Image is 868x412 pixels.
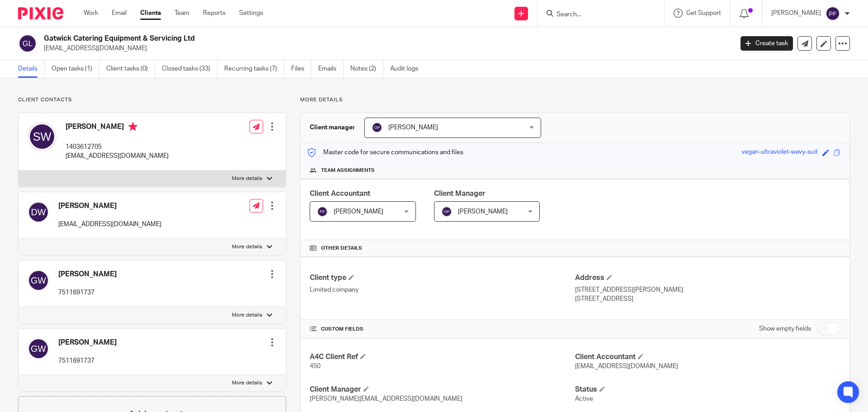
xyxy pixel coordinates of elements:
a: Settings [239,9,263,18]
p: [EMAIL_ADDRESS][DOMAIN_NAME] [58,220,161,229]
a: Client tasks (0) [106,60,155,78]
span: [PERSON_NAME] [334,208,383,215]
p: [STREET_ADDRESS] [575,294,840,303]
span: 450 [310,363,321,369]
p: Limited company [310,285,575,294]
p: More details [232,243,262,251]
a: Create task [741,36,793,51]
img: svg%3E [28,338,49,360]
h4: CUSTOM FIELDS [310,326,575,333]
span: [PERSON_NAME] [458,208,508,215]
a: Email [112,9,127,18]
input: Search [556,11,637,19]
p: Client contacts [18,96,286,104]
img: svg%3E [28,122,57,151]
a: Open tasks (1) [52,60,99,78]
a: Team [175,9,189,18]
p: [STREET_ADDRESS][PERSON_NAME] [575,285,840,294]
h2: Gatwick Catering Equipment & Servicing Ltd [44,34,590,43]
img: svg%3E [826,6,840,21]
p: More details [232,312,262,319]
i: Primary [128,122,137,131]
a: Clients [140,9,161,18]
p: [EMAIL_ADDRESS][DOMAIN_NAME] [66,152,169,161]
p: 1403612705 [66,142,169,152]
p: 7511691737 [58,288,117,297]
h4: [PERSON_NAME] [58,270,117,279]
img: svg%3E [372,122,382,133]
p: [PERSON_NAME] [771,9,821,18]
a: Closed tasks (33) [162,60,217,78]
img: svg%3E [317,206,328,217]
img: svg%3E [18,34,37,53]
a: Notes (2) [350,60,383,78]
a: Details [18,60,45,78]
span: Team assignments [321,167,375,174]
h4: Address [575,273,840,283]
p: More details [232,379,262,387]
h4: Client Manager [310,385,575,394]
h4: [PERSON_NAME] [66,122,169,133]
p: Master code for secure communications and files [307,148,463,157]
p: 7511691737 [58,356,117,365]
a: Recurring tasks (7) [224,60,284,78]
h4: Client type [310,273,575,283]
h4: Status [575,385,840,394]
p: More details [232,175,262,182]
span: Client Manager [434,190,486,197]
p: [EMAIL_ADDRESS][DOMAIN_NAME] [44,44,727,53]
h3: Client manager [310,123,355,132]
img: svg%3E [28,270,49,291]
label: Show empty fields [759,324,811,333]
div: vegan-ultraviolet-wavy-suit [741,147,818,158]
a: Audit logs [390,60,425,78]
a: Emails [318,60,344,78]
h4: A4C Client Ref [310,352,575,362]
span: [PERSON_NAME][EMAIL_ADDRESS][DOMAIN_NAME] [310,396,462,402]
img: Pixie [18,7,63,19]
img: svg%3E [28,201,49,223]
a: Reports [203,9,226,18]
img: svg%3E [441,206,452,217]
a: Files [291,60,311,78]
span: Active [575,396,593,402]
span: [PERSON_NAME] [388,124,438,131]
p: More details [300,96,850,104]
span: Other details [321,245,362,252]
span: Get Support [686,10,721,16]
h4: [PERSON_NAME] [58,201,161,211]
span: [EMAIL_ADDRESS][DOMAIN_NAME] [575,363,678,369]
a: Work [84,9,98,18]
h4: Client Accountant [575,352,840,362]
span: Client Accountant [310,190,370,197]
h4: [PERSON_NAME] [58,338,117,347]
